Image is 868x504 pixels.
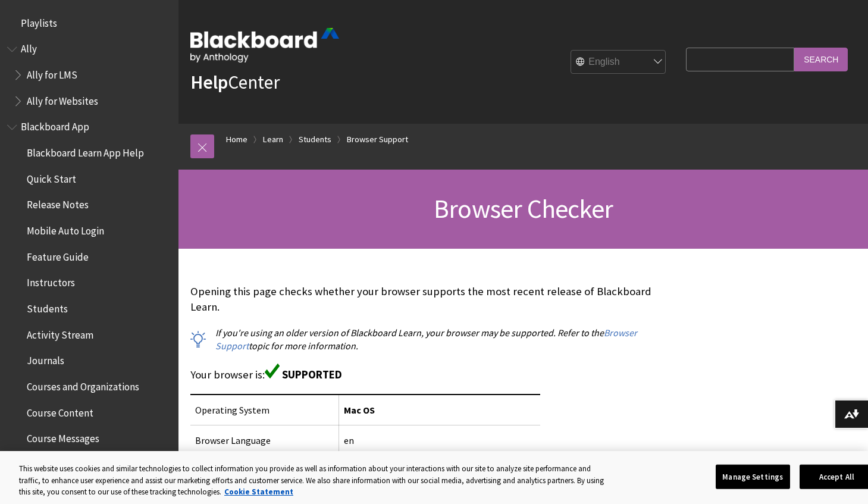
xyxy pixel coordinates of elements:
p: Your browser is: [190,364,680,383]
a: HelpCenter [190,70,280,94]
span: Course Messages [27,429,99,445]
span: Activity Stream [27,325,93,341]
td: Operating System [190,395,339,425]
p: Opening this page checks whether your browser supports the most recent release of Blackboard Learn. [190,284,680,315]
strong: Help [190,70,228,94]
a: Browser Support [215,327,637,352]
span: Ally [21,39,37,55]
span: Journals [27,351,64,367]
span: Instructors [27,273,75,289]
div: This website uses cookies and similar technologies to collect information you provide as well as ... [19,463,607,498]
a: More information about your privacy, opens in a new tab [224,487,293,497]
td: Browser Language [190,425,339,456]
select: Site Language Selector [571,50,666,74]
span: Ally for LMS [27,65,77,81]
span: Quick Start [27,169,76,185]
span: Release Notes [27,195,89,211]
a: Browser Support [347,132,408,147]
button: Manage Settings [716,464,790,489]
span: Mac OS [344,404,375,416]
span: Playlists [21,13,57,29]
a: Home [226,132,247,147]
input: Search [794,48,848,71]
span: SUPPORTED [282,368,342,381]
img: Blackboard by Anthology [190,28,339,62]
span: Courses and Organizations [27,377,139,393]
span: Students [27,299,68,315]
img: Green supported icon [265,364,280,378]
span: Course Content [27,403,93,419]
nav: Book outline for Playlists [7,13,171,33]
span: Browser Checker [434,192,613,225]
span: en [344,434,354,446]
span: Feature Guide [27,247,89,263]
a: Learn [263,132,283,147]
span: Blackboard Learn App Help [27,143,144,159]
p: If you're using an older version of Blackboard Learn, your browser may be supported. Refer to the... [190,326,680,353]
a: Students [299,132,331,147]
span: Blackboard App [21,117,89,133]
span: Ally for Websites [27,91,98,107]
nav: Book outline for Anthology Ally Help [7,39,171,111]
span: Mobile Auto Login [27,221,104,237]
